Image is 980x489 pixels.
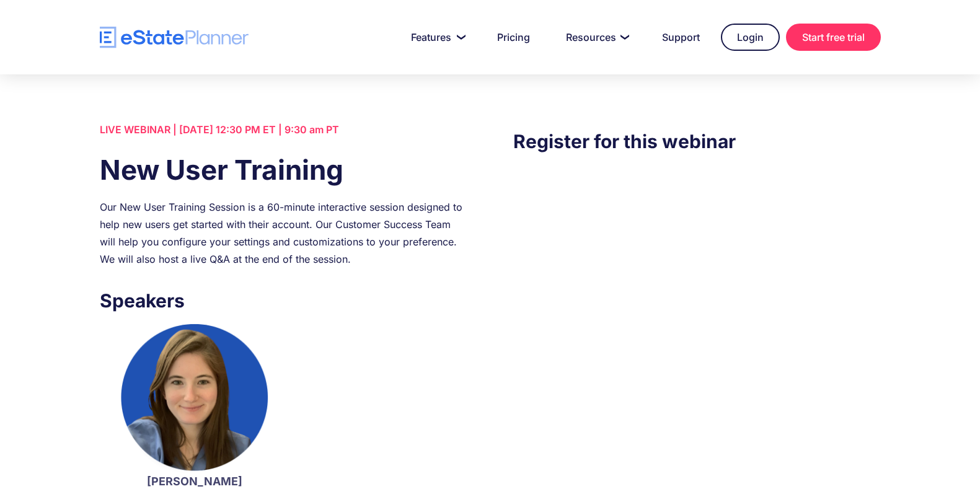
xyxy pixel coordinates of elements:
a: Features [396,25,476,50]
div: LIVE WEBINAR | [DATE] 12:30 PM ET | 9:30 am PT [100,121,467,138]
a: Login [721,24,780,51]
h3: Speakers [100,286,467,315]
h1: New User Training [100,151,467,189]
div: Our New User Training Session is a 60-minute interactive session designed to help new users get s... [100,198,467,268]
a: Pricing [482,25,545,50]
a: Resources [551,25,641,50]
strong: [PERSON_NAME] [147,475,242,488]
a: Support [647,25,715,50]
h3: Register for this webinar [513,127,880,156]
a: Start free trial [786,24,881,51]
